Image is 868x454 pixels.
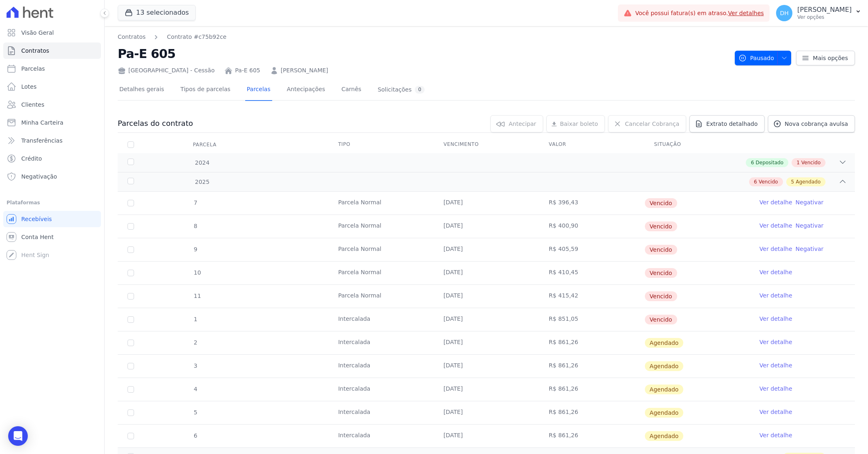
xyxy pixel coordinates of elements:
input: default [128,340,134,346]
a: Visão Geral [3,25,101,41]
span: Crédito [21,154,42,163]
td: Parcela Normal [328,192,434,215]
span: Parcelas [21,65,45,73]
a: Contrato #c75b92ce [167,33,226,41]
span: Negativação [21,172,57,181]
a: Nova cobrança avulsa [768,115,855,132]
td: Intercalada [328,355,434,378]
a: Ver detalhes [728,10,764,16]
td: Parcela Normal [328,262,434,284]
a: Contratos [118,33,145,41]
td: [DATE] [434,401,539,424]
span: Vencido [645,221,677,231]
td: [DATE] [434,285,539,308]
span: DH [780,10,788,16]
th: Tipo [328,136,434,153]
input: default [128,433,134,439]
div: Solicitações [378,86,425,94]
a: Detalhes gerais [118,79,166,101]
h2: Pa-E 605 [118,45,728,63]
a: Ver detalhe [759,431,792,439]
a: Transferências [3,132,101,149]
input: default [128,363,134,369]
a: Pa-E 605 [235,66,260,75]
td: [DATE] [434,378,539,401]
span: Agendado [645,338,684,348]
td: [DATE] [434,331,539,354]
button: DH [PERSON_NAME] Ver opções [770,2,868,25]
span: 6 [193,432,197,439]
a: Parcelas [3,60,101,77]
span: 1 [193,316,197,322]
td: [DATE] [434,308,539,331]
td: R$ 861,26 [539,331,644,354]
p: Ver opções [797,14,852,20]
input: default [128,223,134,230]
td: R$ 396,43 [539,192,644,215]
span: Você possui fatura(s) em atraso. [635,9,764,18]
input: default [128,270,134,276]
nav: Breadcrumb [118,33,226,41]
span: 2024 [195,159,210,167]
input: default [128,200,134,206]
th: Valor [539,136,644,153]
span: Minha Carteira [21,119,63,127]
span: Vencido [645,198,677,208]
a: Ver detalhe [759,408,792,416]
span: Recebíveis [21,215,52,223]
button: 13 selecionados [118,5,196,20]
span: 3 [193,362,197,369]
span: Lotes [21,83,37,91]
a: Minha Carteira [3,114,101,131]
span: Transferências [21,136,63,145]
td: Parcela Normal [328,215,434,238]
th: Vencimento [434,136,539,153]
a: Negativar [796,246,824,252]
span: 10 [193,269,201,276]
span: Vencido [758,178,778,186]
span: Extrato detalhado [706,120,758,128]
div: 0 [415,86,425,94]
th: Situação [644,136,750,153]
span: Vencido [801,159,821,166]
td: Intercalada [328,378,434,401]
a: Ver detalhe [759,338,792,346]
span: Clientes [21,101,44,109]
td: [DATE] [434,262,539,284]
td: Intercalada [328,331,434,354]
td: R$ 405,59 [539,238,644,261]
input: default [128,316,134,323]
h3: Parcelas do contrato [118,119,193,128]
span: Agendado [796,178,821,186]
a: Conta Hent [3,229,101,245]
span: Conta Hent [21,233,54,241]
td: [DATE] [434,355,539,378]
a: Ver detalhe [759,291,792,300]
td: Intercalada [328,425,434,447]
a: Negativação [3,168,101,185]
a: [PERSON_NAME] [281,66,328,75]
span: Agendado [645,361,684,371]
span: Mais opções [813,54,848,62]
a: Ver detalhe [759,221,792,230]
span: 4 [193,386,197,392]
span: 6 [754,178,757,186]
div: [GEOGRAPHIC_DATA] - Cessão [118,66,215,75]
span: 11 [193,293,201,299]
span: Depositado [756,159,783,166]
a: Antecipações [285,79,327,101]
a: Clientes [3,96,101,113]
td: [DATE] [434,425,539,447]
td: Parcela Normal [328,238,434,261]
span: Agendado [645,408,684,418]
td: [DATE] [434,215,539,238]
span: Vencido [645,315,677,324]
span: Agendado [645,385,684,394]
p: [PERSON_NAME] [797,6,852,14]
td: R$ 400,90 [539,215,644,238]
span: Vencido [645,245,677,255]
td: [DATE] [434,192,539,215]
td: R$ 861,26 [539,401,644,424]
span: Vencido [645,291,677,301]
span: 6 [751,159,754,166]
